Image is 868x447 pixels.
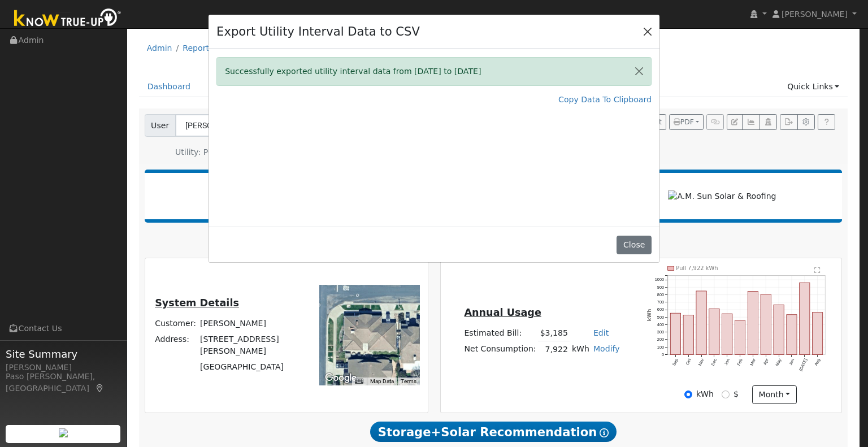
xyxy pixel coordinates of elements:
[640,23,656,39] button: Close
[627,58,651,85] button: Close
[216,23,420,41] h4: Export Utility Interval Data to CSV
[216,57,652,86] div: Successfully exported utility interval data from [DATE] to [DATE]
[617,236,651,255] button: Close
[558,94,652,106] a: Copy Data To Clipboard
